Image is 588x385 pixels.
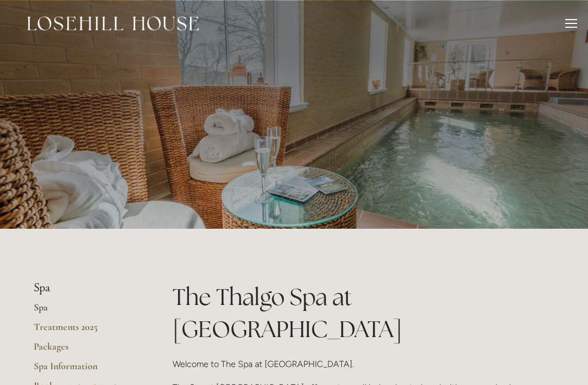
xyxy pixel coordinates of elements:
li: Spa [34,281,138,295]
a: Packages [34,340,138,360]
h1: The Thalgo Spa at [GEOGRAPHIC_DATA] [173,281,554,345]
img: Losehill House [27,16,199,30]
p: Welcome to The Spa at [GEOGRAPHIC_DATA]. [173,357,554,371]
a: Treatments 2025 [34,321,138,340]
a: Spa Information [34,360,138,380]
a: Spa [34,301,138,321]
